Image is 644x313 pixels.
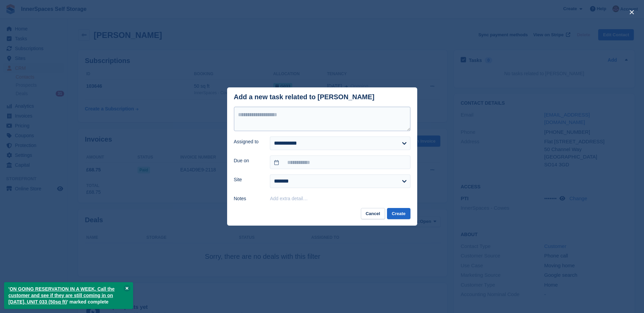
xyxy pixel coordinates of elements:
[8,286,115,305] a: ON GOING RESERVATION IN A WEEK. Call the customer and see if they are still coming in on [DATE]. ...
[4,282,133,309] p: ' ' marked complete
[234,93,375,101] div: Add a new task related to [PERSON_NAME]
[234,138,262,145] label: Assigned to
[234,195,262,202] label: Notes
[387,208,410,219] button: Create
[234,157,262,164] label: Due on
[270,196,308,201] button: Add extra detail…
[626,7,637,18] button: close
[234,176,262,183] label: Site
[361,208,385,219] button: Cancel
